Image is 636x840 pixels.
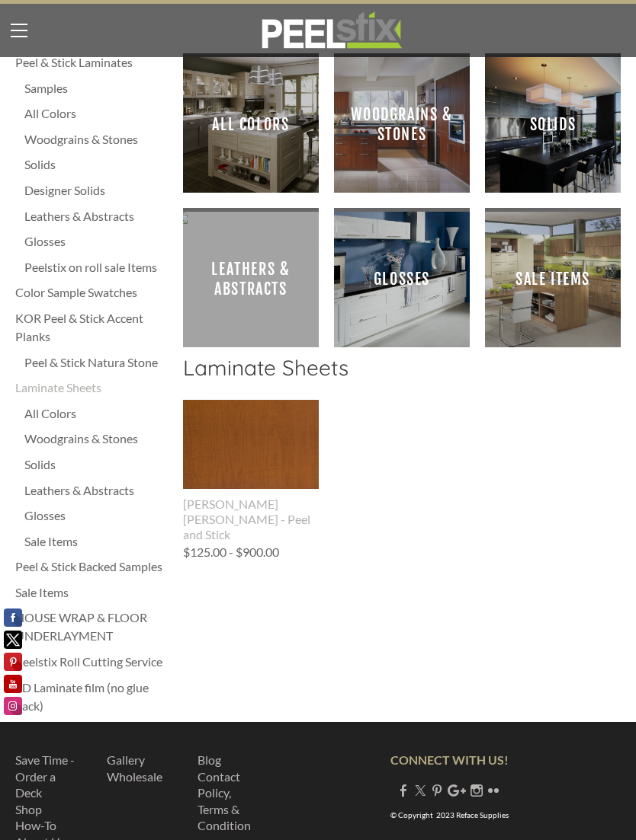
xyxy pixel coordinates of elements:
[485,57,621,193] a: Solids
[24,130,168,149] a: Woodgrains & Stones
[390,752,509,767] strong: CONNECT WITH US!
[24,232,168,251] a: Glosses
[334,57,470,193] a: Woodgrains & Stones
[15,608,168,645] a: HOUSE WRAP & FLOOR UNDERLAYMENT
[15,53,168,72] a: Peel & Stick Laminates
[198,769,240,784] a: Contact
[397,783,410,797] a: Facebook
[107,769,162,784] a: ​Wholesale
[24,207,168,225] a: Leathers & Abstracts
[24,258,168,276] a: Peelstix on roll sale Items
[183,400,319,490] img: s832171791223022656_p490_i1_w400.jpeg
[24,506,168,525] a: Glosses
[24,532,168,551] a: Sale Items
[448,783,466,797] a: Plus
[497,224,609,335] span: Sale Items
[195,224,307,335] span: Leathers & Abstracts
[258,11,405,50] img: REFACE SUPPLIES
[24,404,168,423] a: All Colors
[24,430,168,448] a: Woodgrains & Stones
[15,653,168,671] a: Peelstix Roll Cutting Service
[15,752,75,800] a: Save Time -Order a Deck
[15,818,56,832] a: How-To
[346,224,458,335] span: Glosses
[183,355,621,392] h2: Laminate Sheets
[485,212,621,347] a: Sale Items
[183,546,279,558] div: $125.00 - $900.00
[390,810,509,819] font: © Copyright 2023 Reface Supplies
[183,400,319,542] a: [PERSON_NAME] [PERSON_NAME] - Peel and Stick
[414,783,426,797] a: Twitter
[107,752,162,784] font: ​
[497,69,609,180] span: Solids
[15,557,168,576] a: Peel & Stick Backed Samples
[15,583,168,602] a: Sale Items
[15,309,168,346] a: KOR Peel & Stick Accent Planks
[198,752,221,767] a: Blog
[24,481,168,500] a: Leathers & Abstracts
[183,212,319,347] a: Leathers & Abstracts
[24,79,168,97] a: Samples
[24,181,168,200] a: Designer Solids
[487,783,499,797] a: Flickr
[15,378,168,397] a: Laminate Sheets
[24,455,168,474] a: Solids
[183,57,319,193] a: All Colors
[15,679,168,715] a: 3D Laminate film (no glue back)
[107,752,145,767] a: Gallery​
[15,802,42,816] a: Shop
[24,155,168,174] a: Solids
[195,69,307,180] span: All Colors
[183,497,319,542] div: [PERSON_NAME] [PERSON_NAME] - Peel and Stick
[471,783,483,797] a: Instagram
[24,104,168,123] a: All Colors
[346,69,458,180] span: Woodgrains & Stones
[431,783,443,797] a: Pinterest
[24,353,168,372] a: Peel & Stick Natura Stone
[15,283,168,302] a: Color Sample Swatches
[334,212,470,347] a: Glosses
